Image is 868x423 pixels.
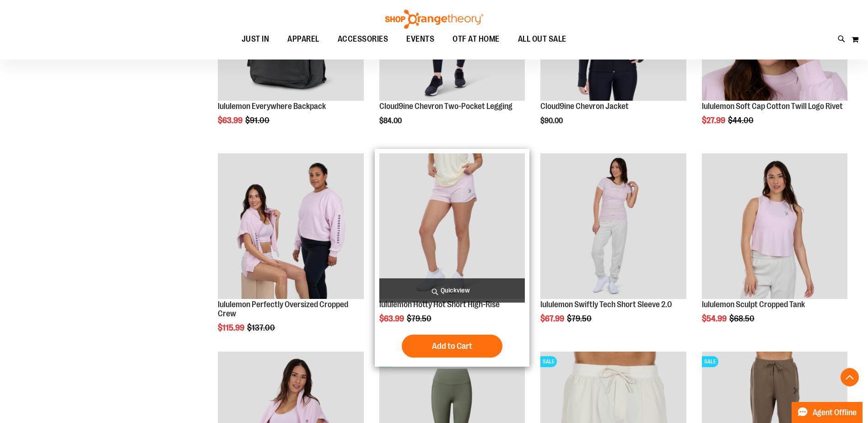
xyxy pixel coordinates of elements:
span: $79.50 [407,314,433,323]
img: lululemon Swiftly Tech Short Sleeve 2.0 [540,153,686,299]
span: JUST IN [242,29,270,49]
span: $44.00 [728,116,755,125]
div: product [375,149,529,367]
img: lululemon Sculpt Cropped Tank [702,153,847,299]
span: $90.00 [540,117,564,125]
div: product [213,149,368,356]
span: EVENTS [406,29,434,49]
button: Agent Offline [792,402,863,423]
span: ALL OUT SALE [518,29,566,49]
span: $68.50 [729,314,756,323]
span: Add to Cart [432,341,472,351]
span: $91.00 [245,116,271,125]
span: Agent Offline [813,408,857,417]
span: $67.99 [540,314,566,323]
a: Quickview [379,278,525,303]
span: $115.99 [218,323,246,332]
span: $79.50 [567,314,593,323]
span: $137.00 [247,323,276,332]
button: Back To Top [841,368,859,386]
span: SALE [540,356,557,367]
a: Cloud9ine Chevron Jacket [540,102,629,111]
a: lululemon Everywhere Backpack [218,102,326,111]
img: Shop Orangetheory [384,10,485,29]
a: lululemon Perfectly Oversized Cropped Crew [218,300,348,318]
div: product [536,149,690,347]
a: lululemon Perfectly Oversized Cropped Crew [218,153,363,300]
a: lululemon Sculpt Cropped Tank [702,153,847,300]
a: lululemon Soft Cap Cotton Twill Logo Rivet [702,102,843,111]
span: $54.99 [702,314,728,323]
a: Cloud9ine Chevron Two-Pocket Legging [379,102,512,111]
span: $63.99 [379,314,405,323]
div: product [697,149,852,347]
button: Add to Cart [402,335,502,358]
span: APPAREL [287,29,319,49]
span: $63.99 [218,116,244,125]
span: OTF AT HOME [453,29,500,49]
img: lululemon Perfectly Oversized Cropped Crew [218,153,363,299]
span: ACCESSORIES [338,29,388,49]
a: lululemon Hotty Hot Short High-Rise [379,300,500,309]
span: $27.99 [702,116,727,125]
a: lululemon Hotty Hot Short High-Rise [379,153,525,300]
a: lululemon Swiftly Tech Short Sleeve 2.0 [540,153,686,300]
a: lululemon Swiftly Tech Short Sleeve 2.0 [540,300,672,309]
img: lululemon Hotty Hot Short High-Rise [379,153,525,299]
span: SALE [702,356,718,367]
a: lululemon Sculpt Cropped Tank [702,300,805,309]
span: $84.00 [379,117,403,125]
